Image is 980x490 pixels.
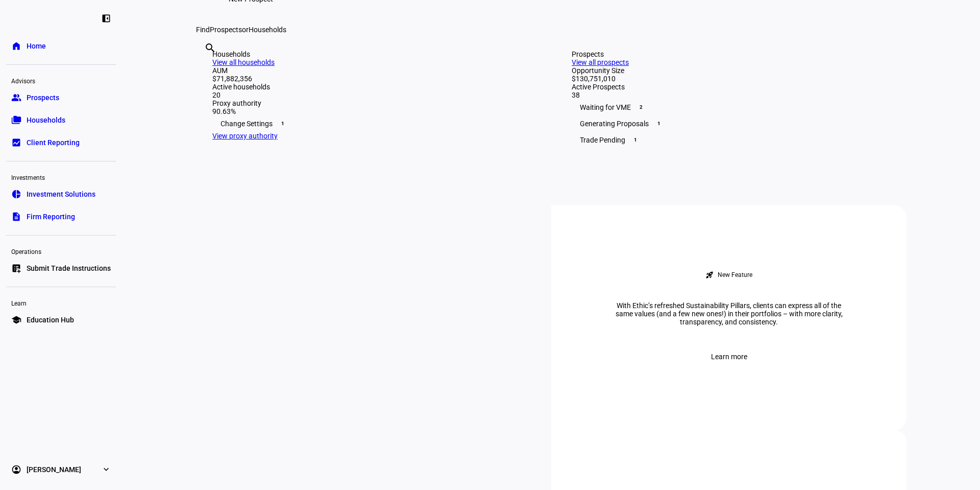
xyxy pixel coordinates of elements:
[27,115,65,125] span: Households
[212,50,531,58] div: Households
[572,115,890,132] div: Generating Proposals
[27,464,81,475] span: [PERSON_NAME]
[11,315,21,325] eth-mat-symbol: school
[11,464,21,475] eth-mat-symbol: account_circle
[27,92,59,103] span: Prospects
[6,206,116,227] a: descriptionFirm Reporting
[27,263,111,273] span: Submit Trade Instructions
[655,120,663,128] span: 1
[27,41,46,51] span: Home
[27,189,95,199] span: Investment Solutions
[279,120,287,128] span: 1
[6,132,116,153] a: bid_landscapeClient Reporting
[11,115,21,125] eth-mat-symbol: folder_copy
[11,92,21,103] eth-mat-symbol: group
[27,212,75,222] span: Firm Reporting
[6,244,116,258] div: Operations
[210,26,242,34] span: Prospects
[6,36,116,56] a: homeHome
[572,99,890,115] div: Waiting for VME
[212,115,531,132] div: Change Settings
[249,26,286,34] span: Households
[631,136,640,144] span: 1
[27,315,74,325] span: Education Hub
[572,132,890,148] div: Trade Pending
[11,41,21,51] eth-mat-symbol: home
[212,132,278,140] a: View proxy authority
[196,26,906,34] div: Find or
[212,75,531,83] div: $71,882,356
[718,271,752,279] div: New Feature
[11,189,21,199] eth-mat-symbol: pie_chart
[711,346,747,367] span: Learn more
[6,110,116,130] a: folder_copyHouseholds
[212,107,531,115] div: 90.63%
[11,212,21,222] eth-mat-symbol: description
[6,73,116,87] div: Advisors
[6,87,116,108] a: groupProspects
[6,184,116,204] a: pie_chartInvestment Solutions
[27,137,80,148] span: Client Reporting
[204,42,216,54] mat-icon: search
[11,137,21,148] eth-mat-symbol: bid_landscape
[212,83,531,91] div: Active households
[212,66,531,75] div: AUM
[705,271,714,279] mat-icon: rocket_launch
[572,50,890,58] div: Prospects
[572,83,890,91] div: Active Prospects
[637,103,645,111] span: 2
[101,464,111,475] eth-mat-symbol: expand_more
[212,99,531,107] div: Proxy authority
[572,91,890,99] div: 38
[572,58,629,66] a: View all prospects
[572,66,890,75] div: Opportunity Size
[601,301,856,326] div: With Ethic’s refreshed Sustainability Pillars, clients can express all of the same values (and a ...
[699,346,759,367] button: Learn more
[212,91,531,99] div: 20
[572,75,890,83] div: $130,751,010
[212,58,275,66] a: View all households
[6,295,116,310] div: Learn
[11,263,21,273] eth-mat-symbol: list_alt_add
[101,13,111,24] eth-mat-symbol: left_panel_close
[204,56,206,68] input: Enter name of prospect or household
[6,170,116,184] div: Investments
